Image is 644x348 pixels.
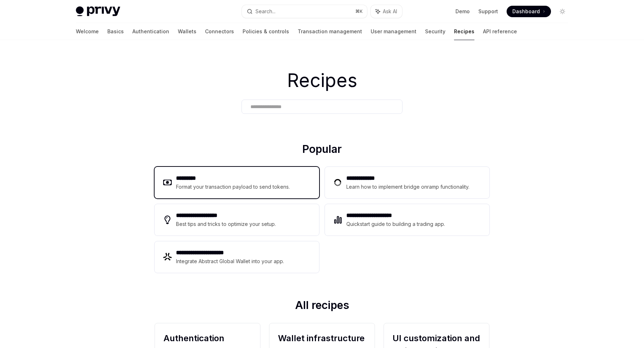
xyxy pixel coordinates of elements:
span: Ask AI [383,8,397,15]
button: Search...⌘K [242,5,367,18]
div: Format your transaction payload to send tokens. [176,183,290,191]
a: Transaction management [298,23,362,40]
a: Policies & controls [243,23,289,40]
span: ⌘ K [355,9,363,14]
a: API reference [483,23,517,40]
div: Quickstart guide to building a trading app. [346,220,445,228]
a: Welcome [76,23,99,40]
a: User management [371,23,416,40]
a: Security [425,23,445,40]
div: Search... [255,7,275,16]
button: Ask AI [371,5,402,18]
div: Learn how to implement bridge onramp functionality. [346,183,472,191]
a: Support [478,8,498,15]
a: Basics [107,23,124,40]
a: Connectors [205,23,234,40]
a: Recipes [454,23,474,40]
button: Toggle dark mode [557,6,568,17]
a: **** **** ***Learn how to implement bridge onramp functionality. [325,167,489,198]
h2: Popular [155,142,489,158]
a: Authentication [132,23,169,40]
a: Demo [455,8,470,15]
div: Best tips and tricks to optimize your setup. [176,220,277,228]
div: Integrate Abstract Global Wallet into your app. [176,257,285,266]
img: light logo [76,6,120,16]
h2: All recipes [155,299,489,314]
span: Dashboard [512,8,540,15]
a: **** ****Format your transaction payload to send tokens. [155,167,319,198]
a: Wallets [178,23,196,40]
a: Dashboard [507,6,551,17]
